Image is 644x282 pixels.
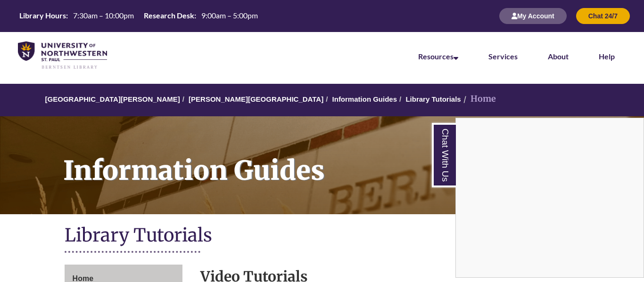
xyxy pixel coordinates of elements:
[599,52,615,61] a: Help
[455,118,644,278] div: Chat With Us
[456,118,644,277] iframe: Chat Widget
[548,52,569,61] a: About
[418,52,458,61] a: Resources
[488,52,518,61] a: Services
[18,41,107,70] img: UNWSP Library Logo
[432,123,456,187] a: Chat With Us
